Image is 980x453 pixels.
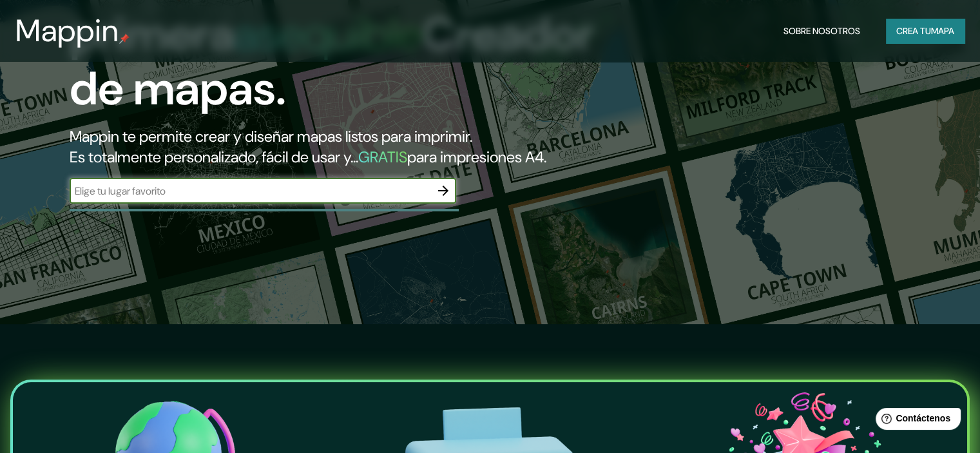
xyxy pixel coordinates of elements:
[119,34,130,44] img: pin de mapeo
[931,25,954,37] font: mapa
[865,403,966,439] iframe: Lanzador de widgets de ayuda
[778,19,865,43] button: Sobre nosotros
[407,147,546,167] font: para impresiones A4.
[70,147,358,167] font: Es totalmente personalizado, fácil de usar y...
[896,25,931,37] font: Crea tu
[358,147,407,167] font: GRATIS
[70,184,430,198] input: Elige tu lugar favorito
[783,25,860,37] font: Sobre nosotros
[70,126,472,146] font: Mappin te permite crear y diseñar mapas listos para imprimir.
[15,10,119,51] font: Mappin
[886,19,965,43] button: Crea tumapa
